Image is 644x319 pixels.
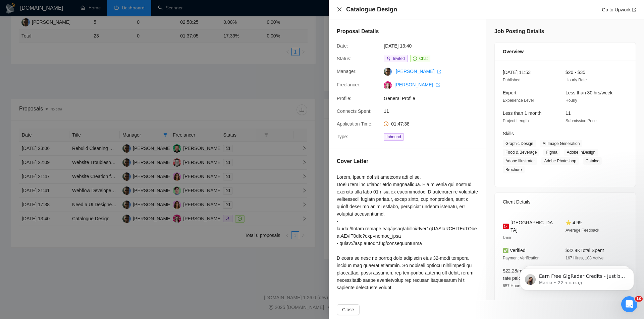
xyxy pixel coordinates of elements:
span: Project Length [503,118,529,123]
span: Experience Level [503,98,534,103]
span: Submission Price [566,118,597,123]
span: export [436,83,440,87]
img: 🇹🇷 [503,223,509,230]
span: clock-circle [384,122,388,126]
iframe: Intercom live chat [621,296,637,312]
span: Catalog [583,157,602,165]
span: Graphic Design [503,140,536,147]
span: Freelancer: [337,82,361,87]
a: [PERSON_NAME] export [396,69,441,74]
span: Figma [543,149,560,156]
span: AI Image Generation [540,140,583,147]
iframe: Intercom notifications сообщение [510,254,644,301]
span: Profile: [337,96,352,101]
span: Brochure [503,166,525,173]
span: Adobe Illustrator [503,157,537,165]
span: Izmir - [503,235,514,240]
h5: Proposal Details [337,27,379,35]
span: [DATE] 11:53 [503,70,531,75]
span: [DATE] 13:40 [384,42,484,50]
span: [GEOGRAPHIC_DATA] [511,219,555,234]
a: [PERSON_NAME] export [394,82,440,87]
span: Chat [419,56,428,61]
span: Average Feedback [566,228,599,233]
span: close [337,7,342,12]
span: Application Time: [337,121,373,127]
span: Expert [503,90,516,95]
span: message [413,57,417,61]
span: Published [503,78,521,82]
span: Date: [337,43,348,49]
span: Connects Spent: [337,108,372,114]
span: Manager: [337,69,357,74]
span: Adobe Photoshop [541,157,579,165]
span: Hourly [566,98,577,103]
span: ✅ Verified [503,248,526,253]
h5: Cover Letter [337,157,368,165]
span: 11 [384,107,484,115]
h5: Job Posting Details [494,27,544,35]
button: Close [337,7,342,12]
div: Client Details [503,193,628,211]
span: Status: [337,56,352,61]
span: $32.4K Total Spent [566,248,604,253]
span: Close [342,306,354,313]
span: General Profile [384,95,484,102]
span: 657 Hours [503,284,521,288]
span: Hourly Rate [566,78,587,82]
span: Skills [503,131,514,136]
button: Close [337,304,360,315]
span: Overview [503,48,524,55]
a: Go to Upworkexport [602,7,636,12]
span: export [632,8,636,12]
span: 11 [566,110,571,116]
span: export [437,70,441,74]
span: Invited [393,56,405,61]
span: user-add [386,57,390,61]
img: c1qvStQl1zOZ1p4JlAqOAgVKIAP2zxwJfXq9-5qzgDvfiznqwN5naO0dlR9WjNt14c [384,81,392,89]
span: 10 [635,296,643,302]
span: $20 - $35 [566,70,585,75]
h4: Catalogue Design [346,5,397,14]
span: Food & Beverage [503,149,539,156]
span: Less than 30 hrs/week [566,90,612,95]
span: Type: [337,134,348,139]
span: Payment Verification [503,256,539,260]
span: ⭐ 4.99 [566,220,582,225]
span: Inbound [384,133,404,141]
span: 01:47:38 [391,121,410,127]
span: Adobe InDesign [564,149,598,156]
span: Less than 1 month [503,110,541,116]
span: $22.28/hr avg hourly rate paid [503,268,546,281]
